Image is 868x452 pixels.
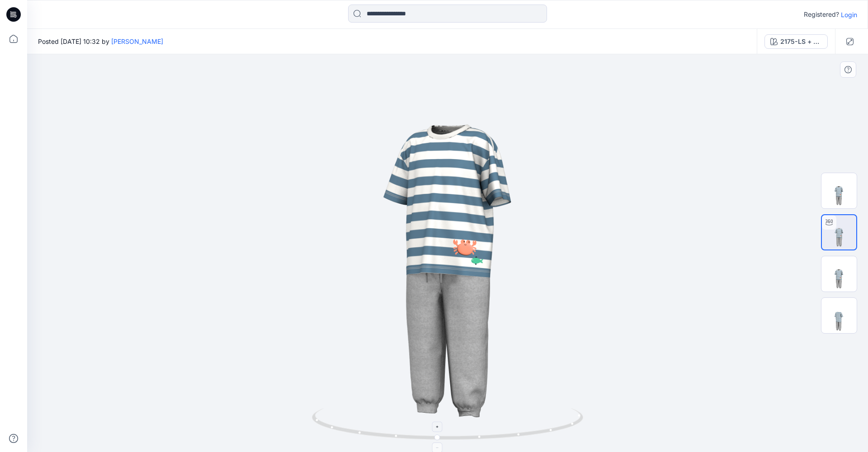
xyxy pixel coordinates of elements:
[821,173,857,208] img: Preview
[822,215,856,250] img: Turntable
[764,34,828,49] button: 2175-LS + crab
[38,37,163,46] span: Posted [DATE] 10:32 by
[841,10,857,19] p: Login
[780,37,822,47] div: 2175-LS + crab
[111,38,163,45] a: [PERSON_NAME]
[821,298,857,333] img: Back
[821,256,857,292] img: Front
[804,9,839,20] p: Registered?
